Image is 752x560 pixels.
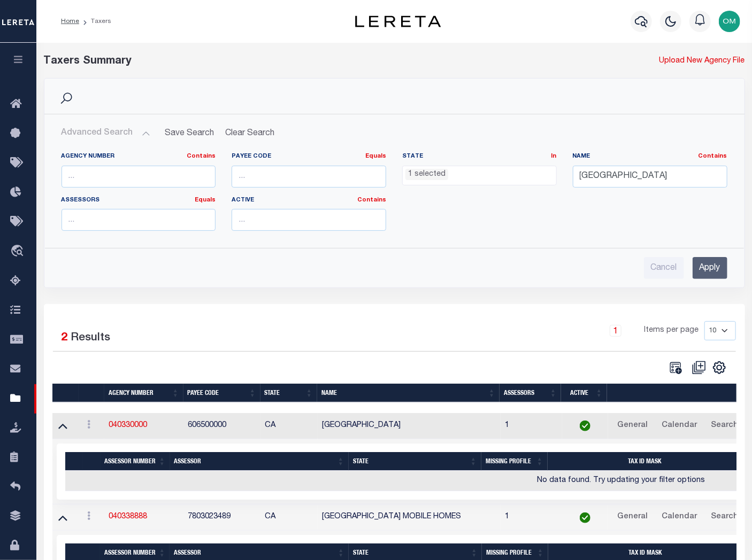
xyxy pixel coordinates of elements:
[551,153,557,159] a: In
[349,452,481,471] th: State: activate to sort column ascending
[71,330,111,347] label: Results
[79,17,111,26] li: Taxers
[500,384,561,402] th: Assessors: activate to sort column ascending
[62,196,216,205] label: Assessors
[62,123,150,144] button: Advanced Search
[183,384,260,402] th: Payee Code: activate to sort column ascending
[706,417,743,434] a: Search
[699,153,727,159] a: Contains
[706,509,743,526] a: Search
[221,123,279,144] button: Clear Search
[260,413,317,439] td: CA
[657,509,702,526] a: Calendar
[62,152,216,161] label: Agency Number
[10,245,27,259] i: travel_explore
[260,384,317,402] th: State: activate to sort column ascending
[195,197,216,203] a: Equals
[101,452,170,471] th: Assessor Number: activate to sort column ascending
[44,53,566,69] div: Taxers Summary
[104,384,183,402] th: Agency Number: activate to sort column ascending
[657,417,702,434] a: Calendar
[693,257,727,279] input: Apply
[183,504,260,531] td: 7803023489
[573,166,727,188] input: ...
[109,422,147,429] a: 040330000
[501,504,562,531] td: 1
[232,166,386,188] input: ...
[109,513,147,520] a: 040338888
[62,166,216,188] input: ...
[405,169,448,181] li: 1 selected
[355,15,441,27] img: logo-dark.svg
[260,504,317,531] td: CA
[318,504,501,531] td: [GEOGRAPHIC_DATA] MOBILE HOMES
[61,18,79,25] a: Home
[644,257,684,279] input: Cancel
[610,325,621,337] a: 1
[501,413,562,439] td: 1
[402,152,557,161] label: State
[318,413,501,439] td: [GEOGRAPHIC_DATA]
[644,325,699,337] span: Items per page
[612,417,653,434] a: General
[183,413,260,439] td: 606500000
[232,209,386,231] input: ...
[62,332,68,344] span: 2
[357,197,386,203] a: Contains
[561,384,607,402] th: Active: activate to sort column ascending
[232,196,386,205] label: Active
[170,452,349,471] th: Assessor: activate to sort column ascending
[659,56,745,67] a: Upload New Agency File
[481,452,548,471] th: Missing Profile: activate to sort column ascending
[187,153,216,159] a: Contains
[612,509,653,526] a: General
[159,123,221,144] button: Save Search
[62,209,216,231] input: ...
[573,152,727,161] label: Name
[580,421,590,431] img: check-icon-green.svg
[317,384,500,402] th: Name: activate to sort column ascending
[719,11,740,32] img: svg+xml;base64,PHN2ZyB4bWxucz0iaHR0cDovL3d3dy53My5vcmcvMjAwMC9zdmciIHBvaW50ZXItZXZlbnRzPSJub25lIi...
[580,512,590,523] img: check-icon-green.svg
[548,452,751,471] th: Tax ID Mask: activate to sort column ascending
[365,153,386,159] a: Equals
[232,152,386,161] label: Payee Code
